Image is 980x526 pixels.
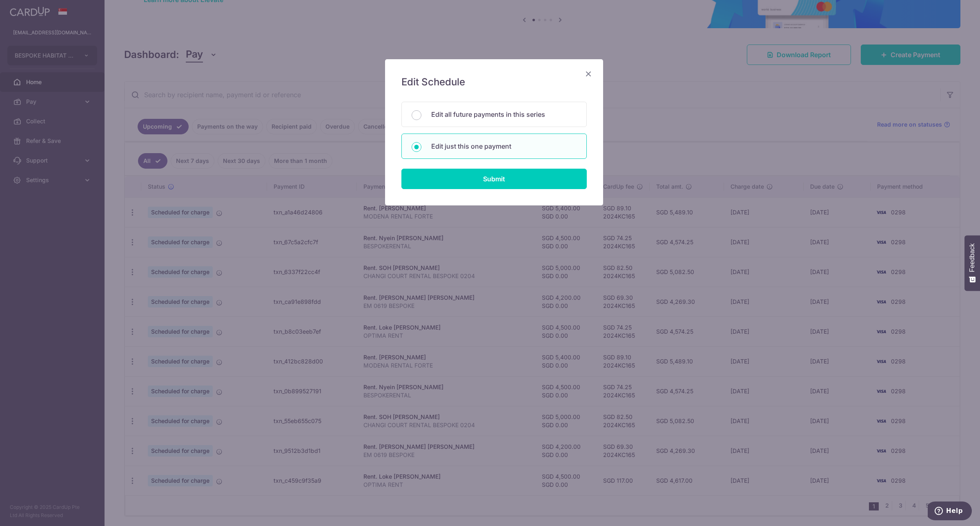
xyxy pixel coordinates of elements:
[431,109,577,119] p: Edit all future payments in this series
[401,169,587,189] input: Submit
[584,69,593,79] button: Close
[431,141,577,151] p: Edit just this one payment
[964,235,980,291] button: Feedback - Show survey
[969,243,976,272] span: Feedback
[928,501,972,522] iframe: Opens a widget where you can find more information
[401,76,587,89] h5: Edit Schedule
